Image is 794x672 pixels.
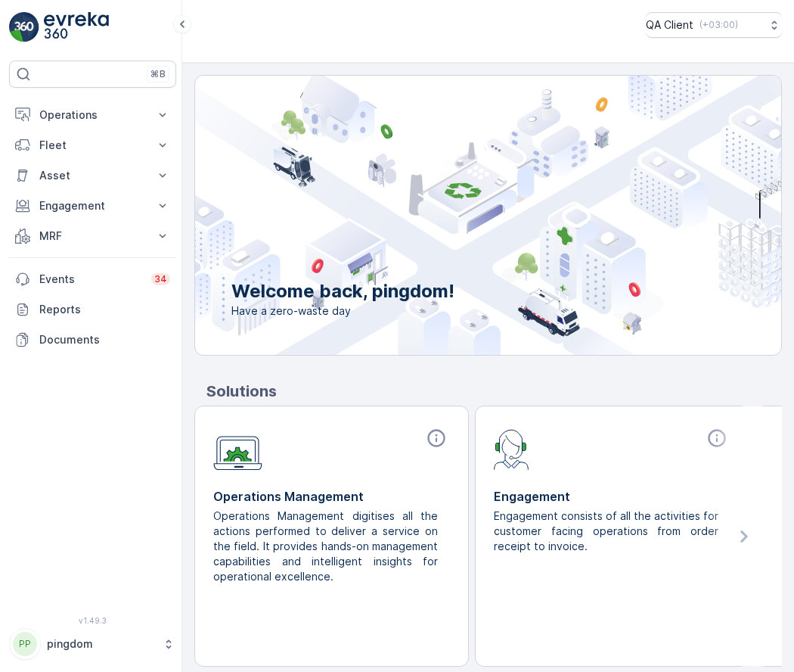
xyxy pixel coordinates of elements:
[9,100,176,130] button: Operations
[9,294,176,325] a: Reports
[699,19,738,31] p: ( +03:00 )
[39,332,170,347] p: Documents
[9,191,176,221] button: Engagement
[494,428,529,470] img: module-icon
[39,302,170,317] p: Reports
[213,487,450,506] p: Operations Management
[213,428,262,471] img: module-icon
[39,198,146,213] p: Engagement
[9,160,176,191] button: Asset
[39,107,146,123] p: Operations
[206,380,782,403] p: Solutions
[39,138,146,153] p: Fleet
[9,130,176,160] button: Fleet
[154,273,167,285] p: 34
[44,12,109,42] img: logo_light-DOdMpM7g.png
[39,168,146,183] p: Asset
[9,628,176,660] button: PPpingdom
[231,279,454,303] p: Welcome back, pingdom!
[39,229,146,244] p: MRF
[231,303,454,319] span: Have a zero-waste day
[646,12,782,38] button: QA Client(+03:00)
[494,509,718,554] p: Engagement consists of all the activities for customer facing operations from order receipt to in...
[150,68,166,80] p: ⌘B
[13,632,37,656] div: PP
[494,487,730,506] p: Engagement
[47,636,155,652] p: pingdom
[9,616,176,625] span: v 1.49.3
[9,221,176,251] button: MRF
[9,12,39,42] img: logo
[39,272,142,287] p: Events
[127,76,781,355] img: city illustration
[9,264,176,294] a: Events34
[9,325,176,355] a: Documents
[213,509,438,584] p: Operations Management digitises all the actions performed to deliver a service on the field. It p...
[646,17,693,33] p: QA Client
